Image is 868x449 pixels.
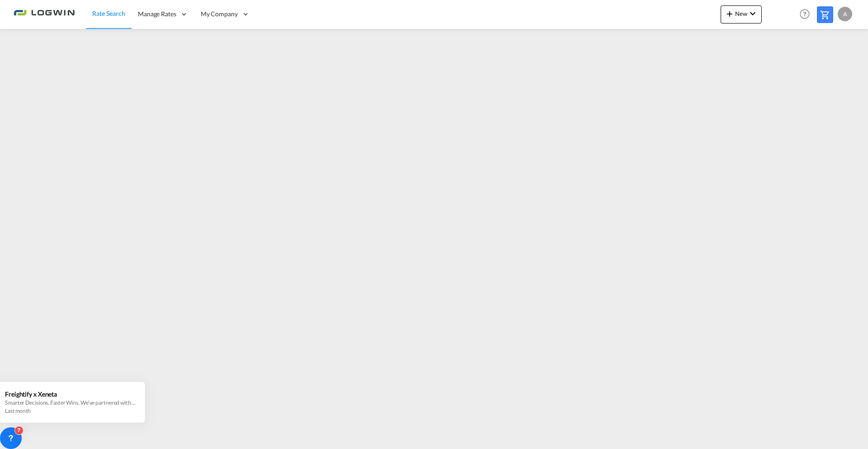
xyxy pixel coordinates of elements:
[797,6,812,22] span: Help
[721,5,762,24] button: icon-plus 400-fgNewicon-chevron-down
[838,7,852,21] div: A
[724,10,758,17] span: New
[201,9,238,19] span: My Company
[747,8,758,19] md-icon: icon-chevron-down
[14,4,75,24] img: 2761ae10d95411efa20a1f5e0282d2d7.png
[92,9,125,17] span: Rate Search
[724,8,735,19] md-icon: icon-plus 400-fg
[138,9,176,19] span: Manage Rates
[797,6,817,23] div: Help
